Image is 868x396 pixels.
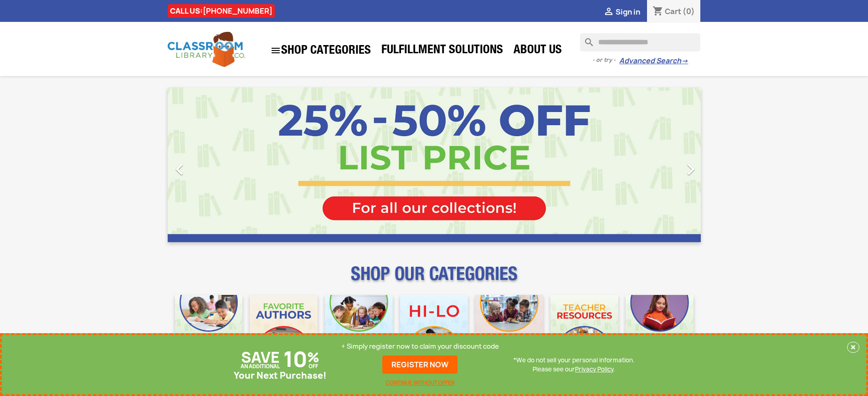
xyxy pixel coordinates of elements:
img: Classroom Library Company [168,32,245,67]
img: CLC_HiLo_Mobile.jpg [400,295,468,363]
img: CLC_Bulk_Mobile.jpg [175,295,243,363]
a: [PHONE_NUMBER] [203,6,272,16]
a: Advanced Search→ [619,56,688,66]
span: Sign in [616,7,640,17]
a: Previous [168,87,248,242]
a: About Us [509,42,566,60]
span: → [681,56,688,66]
img: CLC_Teacher_Resources_Mobile.jpg [550,295,618,363]
i:  [270,45,281,56]
img: CLC_Phonics_And_Decodables_Mobile.jpg [325,295,393,363]
i:  [168,158,191,181]
span: Cart [665,6,681,16]
div: CALL US: [168,4,275,18]
i: search [580,33,591,44]
i:  [603,7,614,18]
input: Search [580,33,700,51]
a: SHOP CATEGORIES [266,41,375,61]
img: CLC_Fiction_Nonfiction_Mobile.jpg [475,295,543,363]
p: SHOP OUR CATEGORIES [168,271,701,288]
img: CLC_Dyslexia_Mobile.jpg [626,295,693,363]
a: Next [621,87,701,242]
i: shopping_cart [652,6,663,17]
span: - or try - [592,56,619,65]
img: CLC_Favorite_Authors_Mobile.jpg [250,295,318,363]
a:  Sign in [603,7,640,17]
i:  [679,158,702,181]
a: Fulfillment Solutions [377,42,508,60]
ul: Carousel container [168,87,701,242]
span: (0) [683,6,695,16]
